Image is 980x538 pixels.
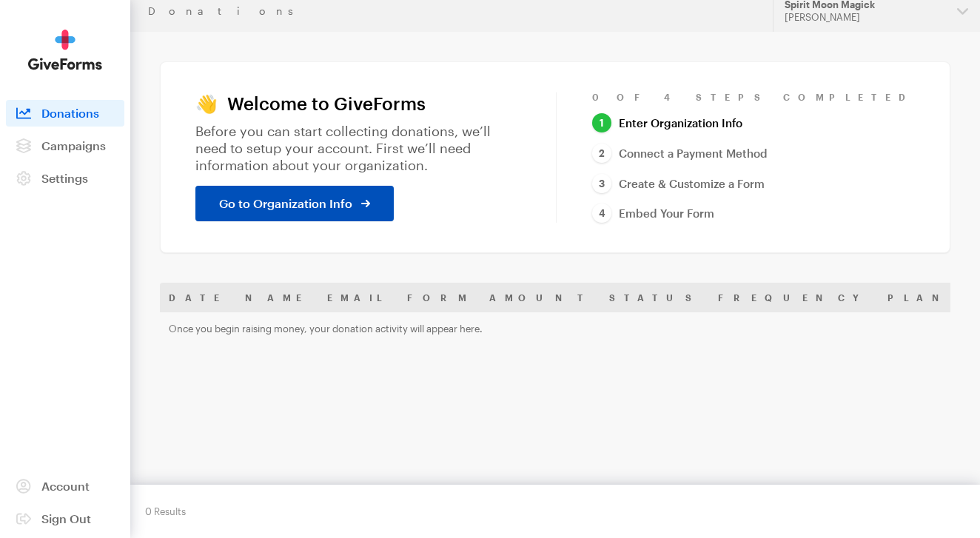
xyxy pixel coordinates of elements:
span: Campaigns [41,138,106,152]
h1: 👋 Welcome to GiveForms [195,93,520,114]
a: Account [6,473,124,500]
span: Account [41,479,90,493]
span: Go to Organization Info [219,195,352,212]
th: Status [600,283,709,312]
div: [PERSON_NAME] [785,11,945,24]
th: Amount [480,283,600,312]
a: Settings [6,165,124,192]
a: Connect a Payment Method [592,144,768,164]
a: Campaigns [6,132,124,159]
div: 0 of 4 Steps Completed [592,91,915,103]
span: Donations [41,106,99,120]
th: Frequency [709,283,879,312]
img: GiveForms [28,30,102,70]
a: Enter Organization Info [592,113,742,133]
span: Sign Out [41,511,91,525]
a: Create & Customize a Form [592,174,765,194]
a: Go to Organization Info [195,186,394,221]
th: Form [398,283,480,312]
div: 0 Results [145,500,186,523]
a: Sign Out [6,505,124,532]
p: Before you can start collecting donations, we’ll need to setup your account. First we’ll need inf... [195,123,520,174]
a: Donations [6,100,124,127]
th: Email [318,283,398,312]
a: Embed Your Form [592,204,714,223]
th: Date [160,283,236,312]
th: Name [236,283,318,312]
span: Settings [41,171,88,185]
